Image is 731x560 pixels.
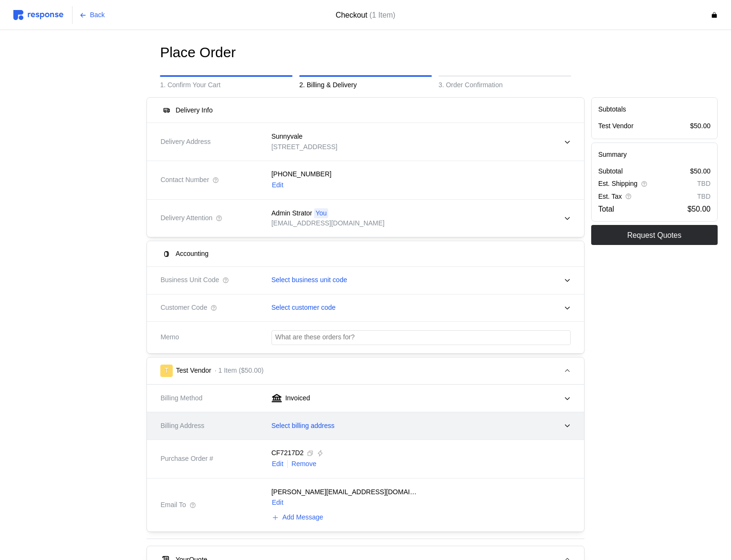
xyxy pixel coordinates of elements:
[291,458,317,470] button: Remove
[690,121,710,132] p: $50.00
[272,132,303,142] p: Sunnyvale
[598,192,622,202] p: Est. Tax
[282,512,324,523] p: Add Message
[627,229,681,241] p: Request Quotes
[315,208,327,219] p: You
[335,9,395,21] h4: Checkout
[272,169,332,180] p: [PHONE_NUMBER]
[272,218,385,229] p: [EMAIL_ADDRESS][DOMAIN_NAME]
[176,249,209,259] h5: Accounting
[272,512,324,523] button: Add Message
[598,104,710,114] h5: Subtotals
[165,366,169,376] p: T
[215,366,264,376] p: · 1 Item ($50.00)
[299,80,432,91] p: 2. Billing & Delivery
[598,121,634,132] p: Test Vendor
[697,179,710,189] p: TBD
[147,385,584,531] div: TTest Vendor· 1 Item ($50.00)
[272,421,334,431] p: Select billing address
[147,357,584,384] button: TTest Vendor· 1 Item ($50.00)
[272,142,337,153] p: [STREET_ADDRESS]
[160,303,207,313] span: Customer Code
[160,43,236,62] h1: Place Order
[160,80,292,91] p: 1. Confirm Your Cart
[13,10,63,20] img: svg%3e
[272,180,283,191] p: Edit
[272,487,421,498] p: [PERSON_NAME][EMAIL_ADDRESS][DOMAIN_NAME]
[272,458,284,470] button: Edit
[688,203,710,215] p: $50.00
[90,10,105,20] p: Back
[160,454,213,464] span: Purchase Order #
[176,105,213,115] h5: Delivery Info
[160,137,210,147] span: Delivery Address
[272,448,304,458] p: CF7217D2
[272,498,283,508] p: Edit
[272,275,347,285] p: Select business unit code
[272,208,313,219] p: Admin Strator
[369,11,395,19] span: (1 Item)
[176,366,211,376] p: Test Vendor
[160,213,212,224] span: Delivery Attention
[598,150,710,160] h5: Summary
[272,303,336,313] p: Select customer code
[74,6,110,24] button: Back
[272,459,283,469] p: Edit
[160,393,202,404] span: Billing Method
[160,175,209,185] span: Contact Number
[598,179,638,189] p: Est. Shipping
[160,275,219,285] span: Business Unit Code
[439,80,571,91] p: 3. Order Confirmation
[591,225,718,245] button: Request Quotes
[160,500,186,510] span: Email To
[690,166,710,177] p: $50.00
[160,421,204,431] span: Billing Address
[275,331,567,345] input: What are these orders for?
[598,166,623,177] p: Subtotal
[272,180,284,191] button: Edit
[292,459,316,469] p: Remove
[160,332,179,343] span: Memo
[285,393,310,404] p: Invoiced
[272,497,284,509] button: Edit
[697,192,710,202] p: TBD
[598,203,614,215] p: Total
